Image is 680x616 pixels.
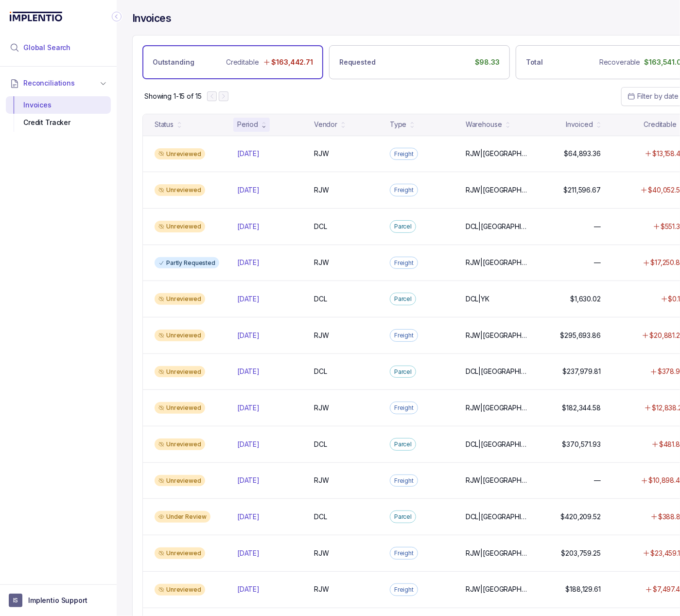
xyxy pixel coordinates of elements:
p: DCL|[GEOGRAPHIC_DATA], DCL|LN, DCL|YK [466,512,527,522]
p: RJW|[GEOGRAPHIC_DATA] [466,149,527,158]
p: Requested [339,57,376,67]
div: Type [390,120,406,129]
span: Filter by date [637,92,679,100]
p: RJW [314,331,329,340]
p: $295,693.86 [560,331,601,340]
div: Partly Requested [155,257,219,269]
p: Parcel [394,294,412,304]
div: Credit Tracker [14,114,103,131]
p: [DATE] [237,403,260,413]
p: RJW [314,548,329,558]
div: Unreviewed [155,547,205,559]
h4: Invoices [132,12,171,25]
p: Recoverable [599,57,640,67]
search: Date Range Picker [628,91,679,101]
p: RJW [314,403,329,413]
p: RJW [314,475,329,485]
p: Parcel [394,512,412,522]
div: Unreviewed [155,402,205,414]
div: Remaining page entries [144,91,201,101]
p: Creditable [226,57,259,67]
p: [DATE] [237,258,260,267]
p: Freight [394,476,414,486]
p: Parcel [394,222,412,231]
p: [DATE] [237,512,260,522]
div: Warehouse [466,120,502,129]
p: DCL|YK [466,294,489,304]
p: $1,630.02 [570,294,601,304]
span: Reconciliations [23,78,75,88]
div: Collapse Icon [111,11,122,22]
p: $188,129.61 [566,584,601,594]
p: — [594,222,601,231]
p: [DATE] [237,475,260,485]
div: Vendor [314,120,337,129]
p: Freight [394,403,414,413]
p: [DATE] [237,185,260,195]
p: $64,893.36 [564,149,601,158]
p: Freight [394,149,414,159]
p: DCL [314,222,327,231]
span: User initials [9,594,22,607]
p: $98.33 [475,57,500,67]
p: [DATE] [237,294,260,304]
div: Period [237,120,258,129]
div: Unreviewed [155,148,205,160]
p: DCL [314,294,327,304]
button: User initialsImplentio Support [9,594,108,607]
div: Unreviewed [155,439,205,450]
p: [DATE] [237,367,260,376]
p: DCL [314,440,327,449]
div: Invoiced [566,120,593,129]
p: [DATE] [237,222,260,231]
p: $182,344.58 [562,403,601,413]
p: Freight [394,185,414,195]
p: [DATE] [237,149,260,158]
div: Unreviewed [155,584,205,596]
p: RJW [314,584,329,594]
p: RJW|[GEOGRAPHIC_DATA] [466,185,527,195]
div: Reconciliations [6,94,111,134]
p: RJW|[GEOGRAPHIC_DATA] [466,403,527,413]
div: Creditable [644,120,677,129]
p: Parcel [394,367,412,377]
p: RJW [314,258,329,267]
p: RJW|[GEOGRAPHIC_DATA] [466,258,527,267]
p: $370,571.93 [562,440,601,449]
p: Showing 1-15 of 15 [144,91,201,101]
p: $163,442.71 [272,57,313,67]
p: Freight [394,585,414,595]
p: — [594,258,601,267]
p: DCL|[GEOGRAPHIC_DATA], DCL|LN [466,222,527,231]
div: Unreviewed [155,221,205,232]
div: Unreviewed [155,293,205,305]
p: RJW|[GEOGRAPHIC_DATA] [466,475,527,485]
p: RJW|[GEOGRAPHIC_DATA] [466,584,527,594]
p: — [594,475,601,485]
p: RJW|[GEOGRAPHIC_DATA] [466,548,527,558]
div: Unreviewed [155,184,205,196]
p: $237,979.81 [563,367,601,376]
p: RJW|[GEOGRAPHIC_DATA] [466,331,527,340]
p: [DATE] [237,440,260,449]
div: Status [155,120,174,129]
p: $420,209.52 [561,512,601,522]
p: Outstanding [153,57,194,67]
div: Unreviewed [155,475,205,487]
div: Unreviewed [155,366,205,378]
p: RJW [314,149,329,158]
div: Invoices [14,96,103,114]
span: Global Search [23,43,70,53]
p: $203,759.25 [561,548,601,558]
p: $211,596.67 [564,185,601,195]
p: Freight [394,548,414,558]
p: [DATE] [237,548,260,558]
p: Parcel [394,440,412,449]
p: Freight [394,331,414,340]
p: Total [526,57,543,67]
p: Implentio Support [28,596,87,605]
div: Under Review [155,511,210,523]
p: RJW [314,185,329,195]
p: DCL|[GEOGRAPHIC_DATA], DCL|LN, DCL|YK [466,367,527,376]
p: Freight [394,258,414,268]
